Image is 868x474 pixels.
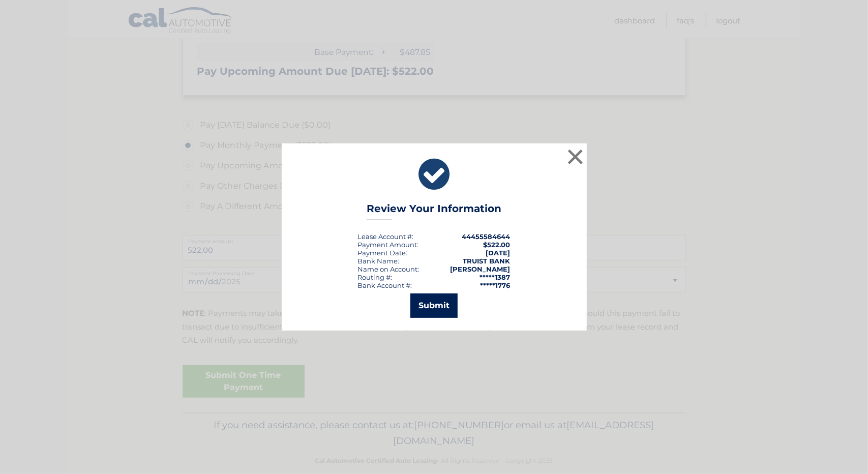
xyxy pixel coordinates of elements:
[463,257,511,265] strong: TRUIST BANK
[484,241,511,249] span: $522.00
[358,281,412,289] div: Bank Account #:
[565,146,586,167] button: ×
[367,202,501,220] h3: Review Your Information
[358,232,414,241] div: Lease Account #:
[358,249,406,257] span: Payment Date
[358,265,420,273] div: Name on Account:
[462,232,511,241] strong: 44455584644
[358,257,400,265] div: Bank Name:
[486,249,511,257] span: [DATE]
[451,265,511,273] strong: [PERSON_NAME]
[410,293,458,318] button: Submit
[358,241,419,249] div: Payment Amount:
[358,273,393,281] div: Routing #:
[358,249,408,257] div: :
